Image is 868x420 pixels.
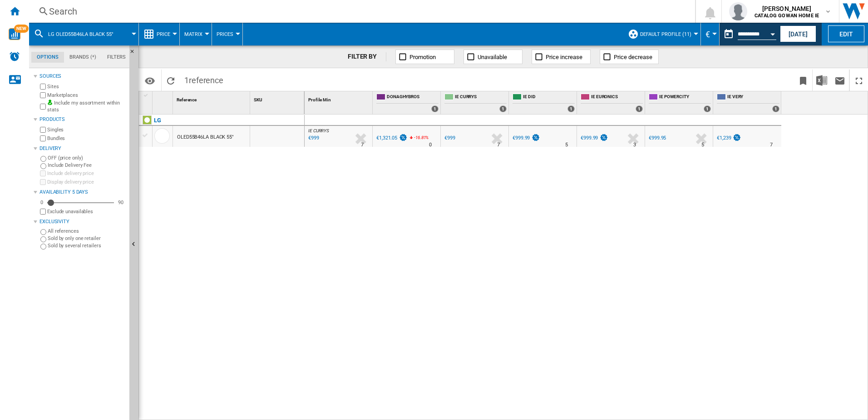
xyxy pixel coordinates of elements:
div: Delivery Time : 7 days [361,140,364,150]
div: IE DID 1 offers sold by IE DID [511,91,577,114]
span: SKU [254,97,262,102]
img: alerts-logo.svg [9,51,20,62]
span: Default profile (11) [640,31,691,37]
div: Sort None [154,91,173,105]
div: Price [143,23,175,45]
span: NEW [14,25,29,33]
input: Bundles [40,135,46,141]
div: IE CURRYS 1 offers sold by IE CURRYS [443,91,508,114]
label: Exclude unavailables [47,208,126,215]
button: Price increase [532,50,591,64]
input: Include Delivery Fee [40,163,46,169]
span: -16.81 [414,135,425,140]
div: Delivery Time : 3 days [633,140,636,150]
label: Sites [47,83,126,90]
img: promotionV3.png [531,134,540,141]
input: Include my assortment within stats [40,101,46,112]
label: Bundles [47,135,126,142]
button: Edit [828,25,864,42]
span: IE DID [523,94,575,101]
span: IE CURRYS [455,94,507,101]
div: This report is based on a date in the past. [720,23,778,45]
div: Reference Sort None [175,91,250,105]
div: 1 offers sold by IE VERY [772,105,779,112]
input: Sold by only one retailer [40,236,46,242]
button: Unavailable [464,50,523,64]
div: Sort None [252,91,304,105]
div: Delivery Time : 5 days [565,140,568,150]
button: Reload [162,70,180,91]
div: €999 [444,135,455,141]
span: Price [157,31,170,37]
div: Exclusivity [39,218,126,225]
img: wise-card.svg [9,28,20,40]
div: €999.99 [581,135,598,141]
div: 1 offers sold by IE EURONICS [636,105,643,112]
b: CATALOG GOWAN HOME IE [755,13,819,19]
div: €999.99 [579,134,608,143]
label: Marketplaces [47,92,126,99]
input: Singles [40,127,46,133]
div: €999.95 [647,134,666,143]
div: Delivery Time : 5 days [701,140,704,150]
label: All references [48,228,126,235]
label: Include delivery price [47,170,126,177]
span: IE CURRYS [308,128,329,133]
button: Open calendar [764,25,781,41]
span: [PERSON_NAME] [755,4,819,13]
input: Display delivery price [40,179,46,185]
span: IE POWERCITY [659,94,711,101]
div: 90 [116,199,126,206]
div: Delivery Time : 0 day [429,140,432,150]
button: [DATE] [780,25,816,42]
span: Prices [217,31,233,37]
button: Maximize [850,70,868,91]
span: Matrix [184,31,202,37]
div: Sources [39,73,126,80]
button: Prices [217,23,238,45]
div: Availability 5 Days [39,189,126,196]
md-tab-item: Brands (*) [64,52,102,63]
button: Promotion [395,50,454,64]
span: Profile Min [308,97,331,102]
input: Display delivery price [40,209,46,215]
div: 1 offers sold by IE POWERCITY [704,105,711,112]
div: IE EURONICS 1 offers sold by IE EURONICS [579,91,645,114]
label: Display delivery price [47,179,126,185]
md-tab-item: Options [31,52,64,63]
div: €1,239 [715,134,741,143]
div: Delivery [39,145,126,152]
button: LG OLED55B46LA BLACK 55" [48,23,123,45]
img: profile.jpg [729,2,747,20]
label: Sold by only one retailer [48,235,126,242]
md-slider: Availability [47,198,114,207]
i: % [413,134,419,145]
input: Sold by several retailers [40,244,46,250]
button: Matrix [184,23,207,45]
input: Sites [40,84,46,90]
div: OLED55B46LA BLACK 55" [177,127,234,148]
span: LG OLED55B46LA BLACK 55" [48,31,113,37]
div: €1,321.05 [376,135,397,141]
input: Include delivery price [40,170,46,176]
label: Include my assortment within stats [47,100,126,114]
span: Price increase [546,54,582,60]
div: 1 offers sold by DONAGHYBROS [431,105,439,112]
span: € [705,30,710,39]
span: Price decrease [614,54,652,60]
button: Options [141,72,159,89]
div: SKU Sort None [252,91,304,105]
div: €999.95 [649,135,666,141]
div: Products [39,116,126,123]
div: Sort None [175,91,250,105]
label: OFF (price only) [48,155,126,161]
div: Sort None [306,91,372,105]
div: Last updated : Friday, 29 November 2024 00:00 [307,134,319,143]
div: DONAGHYBROS 1 offers sold by DONAGHYBROS [375,91,440,114]
img: promotionV3.png [599,134,608,141]
div: Default profile (11) [628,23,696,45]
button: md-calendar [720,25,738,43]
